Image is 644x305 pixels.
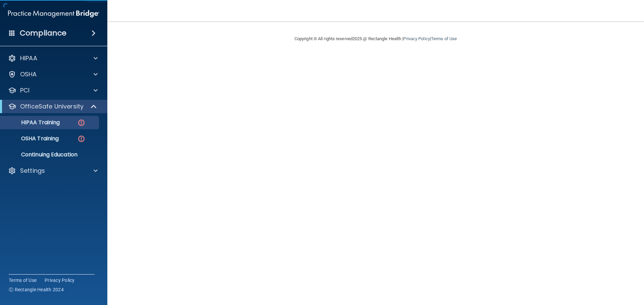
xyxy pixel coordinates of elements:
p: OSHA [20,70,37,78]
p: OSHA Training [4,135,59,142]
a: HIPAA [8,54,98,62]
a: Terms of Use [431,36,457,41]
img: danger-circle.6113f641.png [77,119,86,127]
p: HIPAA Training [4,119,60,126]
a: Privacy Policy [403,36,430,41]
p: OfficeSafe University [20,102,84,110]
p: HIPAA [20,54,37,62]
span: Ⓒ Rectangle Health 2024 [9,286,64,293]
p: Continuing Education [4,151,96,158]
a: PCI [8,86,98,94]
a: OSHA [8,70,98,78]
p: Settings [20,167,45,175]
img: danger-circle.6113f641.png [77,135,86,143]
div: Copyright © All rights reserved 2025 @ Rectangle Health | | [253,28,498,50]
img: PMB logo [8,7,99,20]
p: PCI [20,86,30,94]
a: OfficeSafe University [8,102,97,110]
h4: Compliance [20,28,66,38]
a: Terms of Use [9,277,37,284]
a: Privacy Policy [45,277,75,284]
a: Settings [8,167,98,175]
